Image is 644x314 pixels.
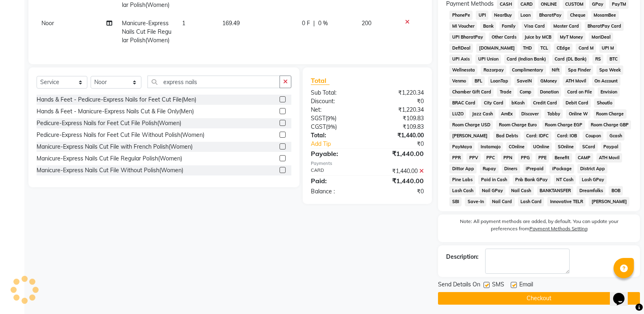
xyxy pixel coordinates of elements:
span: Nail Card [490,197,515,206]
span: Coupon [583,131,603,141]
span: PPR [449,153,463,162]
div: Pedicure-Express Nails for Feet Cut File Without Polish(Women) [37,131,204,139]
span: iPackage [549,164,574,173]
span: Spa Finder [565,65,593,75]
span: Benefit [552,153,572,162]
span: Rupay [480,164,499,173]
span: Visa Card [522,22,548,31]
button: Checkout [438,292,640,305]
span: MosamBee [591,11,619,20]
span: Manicure-Express Nails Cut File Regular Polish(Women) [122,19,171,44]
span: Nail GPay [479,186,505,195]
a: Add Tip [305,140,378,148]
span: Other Cards [489,32,519,42]
div: Hands & Feet - Pedicure-Express Nails for Feet Cut File(Men) [37,95,196,104]
span: Paid in Cash [478,175,510,184]
span: Room Charge Euro [496,120,539,130]
span: Dreamfolks [577,186,605,195]
span: Shoutlo [594,98,615,108]
div: Discount: [305,97,367,106]
span: UPI M [599,43,617,53]
iframe: chat widget [610,282,636,306]
span: Comp [517,87,534,97]
span: Jazz Cash [469,109,495,119]
span: City Card [481,98,506,108]
span: Bad Debts [493,131,520,141]
span: Juice by MCB [522,32,554,42]
span: Discover [519,109,542,119]
div: ₹1,220.34 [367,89,430,97]
span: Nift [549,65,562,75]
span: 9% [327,123,335,130]
div: Pedicure-Express Nails for Feet Cut File Polish(Women) [37,119,181,128]
span: Bank [480,22,496,31]
div: ₹1,220.34 [367,106,430,114]
span: PayMaya [449,142,475,152]
span: Lash Cash [449,186,476,195]
div: Manicure-Express Nails Cut File Without Polish(Women) [37,166,183,175]
div: Sub Total: [305,89,367,97]
span: UPI Axis [449,54,472,64]
span: TCL [538,43,551,53]
span: UPI [476,11,488,20]
span: MyT Money [557,32,586,42]
span: Online W [566,109,590,119]
span: Tabby [544,109,563,119]
span: Room Charge EGP [542,120,585,130]
span: Total [311,76,330,85]
span: Paypal [601,142,621,152]
span: RS [592,54,603,64]
span: CEdge [554,43,572,53]
span: AmEx [499,109,516,119]
span: 200 [362,19,371,27]
div: ₹0 [378,140,430,148]
span: SCard [579,142,598,152]
span: Send Details On [438,280,480,290]
span: Cheque [567,11,588,20]
span: | [313,19,315,28]
div: Hands & Feet - Manicure-Express Nails Cut & File Only(Men) [37,107,194,116]
div: ₹109.83 [367,114,430,123]
span: Trade [497,87,514,97]
div: ₹1,440.00 [367,149,430,158]
span: PPC [484,153,498,162]
div: ₹1,440.00 [367,176,430,186]
span: Card (Indian Bank) [504,54,549,64]
div: Payments [311,160,424,167]
span: Card M [576,43,596,53]
div: ₹0 [367,187,430,196]
div: ( ) [305,123,367,131]
span: 1 [182,19,185,27]
span: [PERSON_NAME] [449,131,490,141]
div: Paid: [305,176,367,186]
span: BTC [607,54,620,64]
span: 169.49 [222,19,240,27]
span: Diners [502,164,520,173]
span: GMoney [538,76,559,86]
span: Envision [598,87,620,97]
div: ( ) [305,114,367,123]
div: ₹1,440.00 [367,131,430,140]
div: CARD [305,167,367,175]
span: BharatPay Card [585,22,624,31]
label: Payment Methods Setting [529,225,588,232]
span: iPrepaid [523,164,546,173]
span: NT Cash [554,175,576,184]
span: Nail Cash [509,186,534,195]
div: Balance : [305,187,367,196]
span: CAMP [575,153,593,162]
span: PPE [536,153,549,162]
span: Chamber Gift Card [449,87,494,97]
span: Instamojo [478,142,503,152]
span: BANKTANSFER [537,186,574,195]
span: Card on File [564,87,594,97]
span: Noor [41,19,54,27]
span: Gcash [607,131,624,141]
span: BFL [472,76,485,86]
span: [PERSON_NAME] [589,197,629,206]
span: Razorpay [481,65,506,75]
span: Spa Week [596,65,623,75]
span: Dittor App [449,164,477,173]
span: 0 % [318,19,328,28]
span: Wellnessta [449,65,477,75]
